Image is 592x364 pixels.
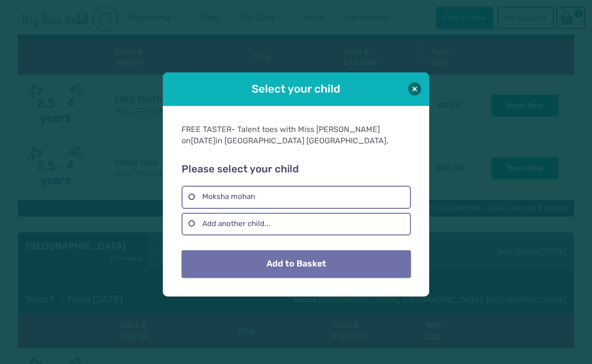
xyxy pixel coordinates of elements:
[182,250,410,278] button: Add to Basket
[182,213,410,235] label: Add another child...
[182,186,410,208] label: Moksha mohan
[182,163,410,176] h2: Please select your child
[182,124,410,146] div: FREE TASTER- Talent toes with Miss [PERSON_NAME] on in [GEOGRAPHIC_DATA] [GEOGRAPHIC_DATA].
[190,81,402,97] h1: Select your child
[191,136,216,145] span: [DATE]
